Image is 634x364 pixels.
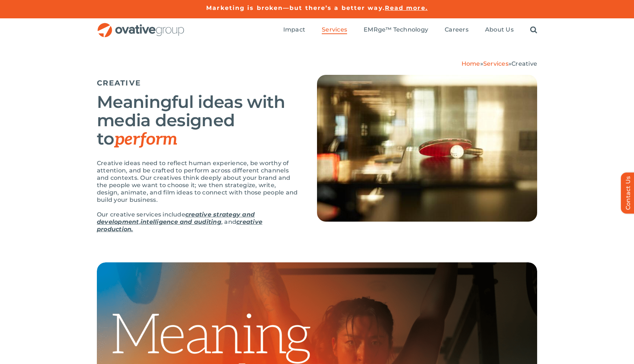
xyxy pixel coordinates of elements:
[283,26,305,33] span: Impact
[141,218,221,225] a: intelligence and auditing
[322,26,347,34] a: Services
[530,26,537,34] a: Search
[322,26,347,33] span: Services
[445,26,469,34] a: Careers
[97,79,299,87] h5: CREATIVE
[317,75,537,222] img: Creative – Hero
[114,129,178,150] em: perform
[97,160,299,204] p: Creative ideas need to reflect human experience, be worthy of attention, and be crafted to perfor...
[462,60,480,67] a: Home
[97,211,299,233] p: Our creative services include , , and
[283,18,537,42] nav: Menu
[364,26,428,34] a: EMRge™ Technology
[385,4,428,11] a: Read more.
[445,26,469,33] span: Careers
[97,22,185,29] a: OG_Full_horizontal_RGB
[97,93,299,149] h2: Meaningful ideas with media designed to
[483,60,509,67] a: Services
[97,218,262,233] a: creative production.
[206,4,385,11] a: Marketing is broken—but there’s a better way.
[283,26,305,34] a: Impact
[364,26,428,33] span: EMRge™ Technology
[462,60,537,67] span: » »
[485,26,514,34] a: About Us
[97,211,255,225] a: creative strategy and development
[511,60,537,67] span: Creative
[485,26,514,33] span: About Us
